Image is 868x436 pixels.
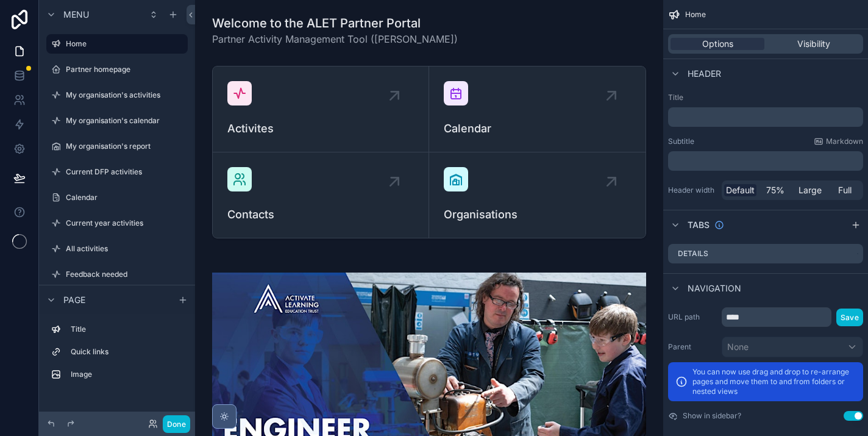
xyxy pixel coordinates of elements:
span: Options [702,38,733,50]
label: Parent [668,342,717,352]
a: My organisation's activities [46,85,188,105]
label: Home [66,39,180,49]
a: Feedback needed [46,265,188,284]
span: Full [838,184,852,196]
a: Current DFP activities [46,162,188,182]
span: Menu [63,9,89,21]
a: Partner homepage [46,60,188,79]
span: Header [688,68,721,80]
button: Done [163,415,190,433]
label: Calendar [66,193,185,202]
a: My organisation's calendar [46,111,188,130]
label: Show in sidebar? [683,411,741,421]
label: Current year activities [66,218,185,228]
a: Calendar [46,188,188,207]
span: None [727,341,749,353]
div: scrollable content [39,314,195,396]
label: Header width [668,185,717,195]
label: Title [668,93,863,102]
a: My organisation's report [46,137,188,156]
a: Markdown [814,137,863,146]
label: My organisation's report [66,141,185,151]
span: Large [799,184,822,196]
label: My organisation's calendar [66,116,185,126]
label: Image [71,370,183,379]
label: Current DFP activities [66,167,185,177]
label: All activities [66,244,185,254]
span: Navigation [688,282,741,295]
button: Save [836,309,863,326]
span: 75% [766,184,784,196]
a: Home [46,34,188,54]
label: My organisation's activities [66,90,185,100]
label: Feedback needed [66,270,185,279]
label: Quick links [71,347,183,357]
label: Title [71,324,183,334]
span: Page [63,294,85,306]
button: None [722,337,863,357]
label: Subtitle [668,137,694,146]
span: Markdown [826,137,863,146]
span: Home [685,10,706,20]
label: Partner homepage [66,65,185,74]
div: scrollable content [668,151,863,171]
label: URL path [668,312,717,322]
div: scrollable content [668,107,863,127]
span: Tabs [688,219,710,231]
span: Visibility [797,38,830,50]
label: Details [678,249,708,259]
span: Default [726,184,755,196]
p: You can now use drag and drop to re-arrange pages and move them to and from folders or nested views [692,367,856,396]
a: Current year activities [46,213,188,233]
a: All activities [46,239,188,259]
